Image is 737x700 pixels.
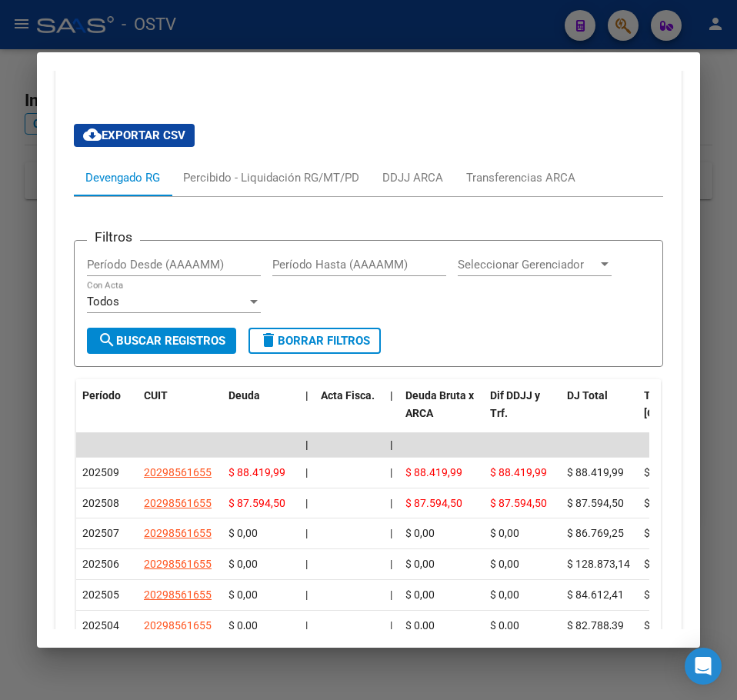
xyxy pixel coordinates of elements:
span: 20298561655 [144,497,212,509]
span: DJ Total [567,389,608,402]
span: | [390,588,392,601]
span: | [390,497,392,509]
span: $ 0,00 [644,497,673,509]
span: | [390,389,393,402]
span: $ 84.612,41 [644,588,701,601]
datatable-header-cell: Acta Fisca. [315,379,384,447]
span: 202507 [82,527,119,539]
span: Acta Fisca. [321,389,375,402]
span: $ 0,00 [490,619,519,632]
button: Buscar Registros [87,328,236,354]
span: Dif DDJJ y Trf. [490,389,540,419]
span: | [305,558,308,570]
span: Exportar CSV [83,128,185,142]
datatable-header-cell: Dif DDJJ y Trf. [484,379,561,447]
span: | [390,527,392,539]
datatable-header-cell: CUIT [138,379,222,447]
span: | [305,497,308,509]
button: Exportar CSV [74,124,195,147]
span: $ 0,00 [405,527,435,539]
mat-icon: search [98,331,116,349]
span: $ 88.419,99 [490,466,547,478]
span: 20298561655 [144,466,212,478]
span: $ 86.769,25 [567,527,624,539]
span: $ 0,00 [228,558,258,570]
span: 20298561655 [144,527,212,539]
mat-icon: cloud_download [83,125,102,144]
span: $ 128.873,14 [567,558,630,570]
span: Borrar Filtros [259,334,370,348]
datatable-header-cell: | [384,379,399,447]
span: | [305,619,308,632]
span: $ 88.419,99 [567,466,624,478]
span: 202509 [82,466,119,478]
span: Período [82,389,121,402]
span: 202508 [82,497,119,509]
div: Percibido - Liquidación RG/MT/PD [183,169,359,186]
span: $ 88.419,99 [405,466,462,478]
span: $ 87.594,50 [405,497,462,509]
span: $ 0,00 [228,588,258,601]
span: $ 87.594,50 [228,497,285,509]
span: $ 0,00 [228,619,258,632]
datatable-header-cell: Deuda [222,379,299,447]
span: Deuda [228,389,260,402]
span: | [305,466,308,478]
span: | [305,527,308,539]
span: | [390,558,392,570]
span: $ 82.788,39 [567,619,624,632]
div: Devengado RG [85,169,160,186]
span: | [390,438,393,451]
span: Todos [87,295,119,308]
span: $ 84.612,41 [567,588,624,601]
h3: Filtros [87,228,140,245]
datatable-header-cell: Período [76,379,138,447]
span: 202506 [82,558,119,570]
span: $ 128.873,14 [644,558,707,570]
button: Borrar Filtros [248,328,381,354]
div: Transferencias ARCA [466,169,575,186]
span: 202504 [82,619,119,632]
mat-icon: delete [259,331,278,349]
span: $ 87.594,50 [490,497,547,509]
span: $ 88.419,99 [228,466,285,478]
span: $ 87.594,50 [567,497,624,509]
span: $ 0,00 [405,619,435,632]
span: $ 0,00 [644,466,673,478]
div: DDJJ ARCA [382,169,443,186]
span: Seleccionar Gerenciador [458,258,598,272]
div: Open Intercom Messenger [685,648,722,685]
span: | [305,588,308,601]
span: $ 82.788,39 [644,619,701,632]
span: $ 0,00 [228,527,258,539]
datatable-header-cell: Tot. Trf. Bruto [638,379,715,447]
span: Buscar Registros [98,334,225,348]
span: 20298561655 [144,588,212,601]
span: $ 0,00 [490,527,519,539]
datatable-header-cell: | [299,379,315,447]
datatable-header-cell: DJ Total [561,379,638,447]
span: | [390,466,392,478]
span: | [305,438,308,451]
span: Deuda Bruta x ARCA [405,389,474,419]
span: $ 0,00 [405,558,435,570]
span: 20298561655 [144,558,212,570]
span: 20298561655 [144,619,212,632]
span: CUIT [144,389,168,402]
span: $ 0,00 [490,588,519,601]
span: $ 0,00 [405,588,435,601]
span: 202505 [82,588,119,601]
span: | [390,619,392,632]
span: $ 0,00 [490,558,519,570]
span: | [305,389,308,402]
span: $ 86.769,25 [644,527,701,539]
datatable-header-cell: Deuda Bruta x ARCA [399,379,484,447]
